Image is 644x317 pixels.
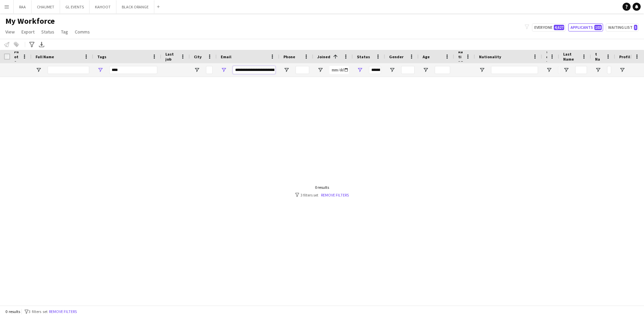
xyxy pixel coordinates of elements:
input: Phone Filter Input [296,66,309,74]
span: Tag [61,29,68,35]
span: Status [41,29,54,35]
span: Tags [97,54,106,59]
input: Age Filter Input [435,66,450,74]
span: Profile [619,54,633,59]
button: Open Filter Menu [221,67,227,73]
span: Phone [283,54,295,59]
span: Email [221,54,231,59]
button: Open Filter Menu [97,67,103,73]
input: Full Name Filter Input [48,66,89,74]
button: Open Filter Menu [357,67,363,73]
span: 3 filters set [29,309,48,314]
app-action-btn: Advanced filters [28,41,36,49]
button: RAA [14,0,32,13]
button: Open Filter Menu [563,67,569,73]
button: Everyone4,627 [532,23,566,31]
button: Open Filter Menu [546,67,552,73]
button: Remove filters [48,308,78,315]
span: Nationality [479,54,501,59]
span: Joined [317,54,330,59]
input: First Name Filter Input [607,66,611,74]
input: Last Name Filter Input [575,66,587,74]
span: 5 [634,25,637,30]
button: Open Filter Menu [595,67,601,73]
span: Last job [165,52,178,62]
input: Joined Filter Input [329,66,349,74]
a: View [3,27,17,36]
button: GL EVENTS [60,0,90,13]
button: Open Filter Menu [36,67,42,73]
span: View [5,29,15,35]
a: Comms [72,27,93,36]
span: Status [357,54,370,59]
span: Rating [458,49,463,64]
span: Full Name [36,54,54,59]
span: 103 [594,25,602,30]
button: Open Filter Menu [317,67,323,73]
span: Comms [75,29,90,35]
span: Export [21,29,35,35]
button: Open Filter Menu [194,67,200,73]
button: Open Filter Menu [619,67,625,73]
button: CHAUMET [32,0,60,13]
span: Last Name [563,52,579,62]
button: Open Filter Menu [479,67,485,73]
app-action-btn: Export XLSX [38,41,46,49]
span: My Workforce [5,16,55,26]
input: Workforce ID Filter Input [558,66,561,74]
div: 0 results [295,185,349,190]
div: 3 filters set [295,192,349,197]
button: Open Filter Menu [283,67,289,73]
a: Remove filters [321,192,349,197]
button: KAHOOT [90,0,116,13]
button: Applicants103 [568,23,603,31]
span: 4,627 [554,25,564,30]
button: Open Filter Menu [389,67,395,73]
input: Email Filter Input [233,66,275,74]
input: Nationality Filter Input [491,66,538,74]
button: BLACK ORANGE [116,0,154,13]
span: Age [423,54,430,59]
input: Gender Filter Input [401,66,415,74]
input: City Filter Input [206,66,213,74]
span: City [194,54,202,59]
span: Workforce ID [546,29,547,84]
span: First Name [595,47,603,67]
button: Waiting list5 [606,23,639,31]
a: Export [19,27,37,36]
a: Tag [58,27,71,36]
a: Status [39,27,57,36]
input: Column with Header Selection [4,54,10,60]
button: Open Filter Menu [423,67,429,73]
span: Gender [389,54,404,59]
span: Photo [14,49,19,64]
